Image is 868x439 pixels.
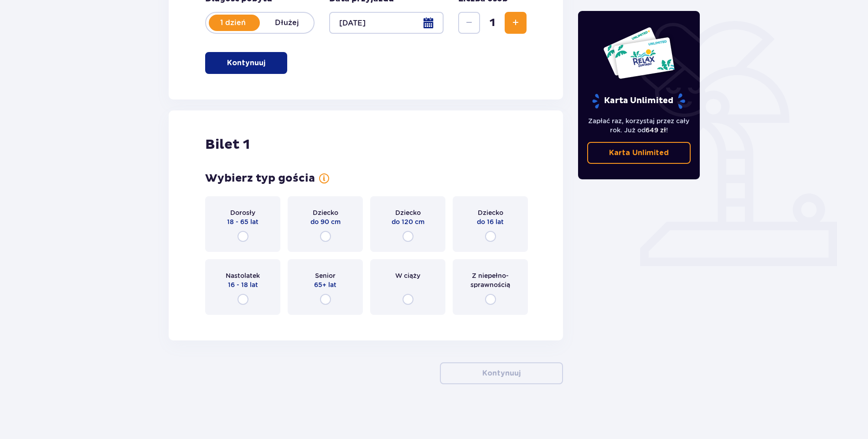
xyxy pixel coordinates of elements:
p: 1 dzień [206,18,260,28]
span: Dziecko [395,208,421,217]
button: Zmniejsz [458,12,480,34]
button: Kontynuuj [205,52,287,74]
p: Karta Unlimited [591,93,686,109]
span: do 120 cm [392,217,424,226]
span: Dziecko [478,208,503,217]
button: Zwiększ [505,12,527,34]
span: Senior [315,271,336,280]
span: W ciąży [395,271,420,280]
span: Dziecko [313,208,338,217]
h3: Wybierz typ gościa [205,172,315,185]
h2: Bilet 1 [205,136,250,153]
span: do 90 cm [310,217,341,226]
span: 649 zł [646,126,666,134]
p: Kontynuuj [227,58,265,68]
span: Nastolatek [226,271,260,280]
p: Zapłać raz, korzystaj przez cały rok. Już od ! [587,116,691,135]
a: Karta Unlimited [587,142,691,164]
p: Kontynuuj [482,368,521,378]
span: 65+ lat [314,280,336,289]
p: Karta Unlimited [609,148,669,158]
span: 1 [482,16,503,30]
span: Z niepełno­sprawnością [461,271,520,289]
span: 18 - 65 lat [227,217,258,226]
span: Dorosły [230,208,255,217]
span: 16 - 18 lat [228,280,258,289]
span: do 16 lat [477,217,504,226]
p: Dłużej [260,18,314,28]
img: Dwie karty całoroczne do Suntago z napisem 'UNLIMITED RELAX', na białym tle z tropikalnymi liśćmi... [603,26,675,79]
button: Kontynuuj [440,362,563,384]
